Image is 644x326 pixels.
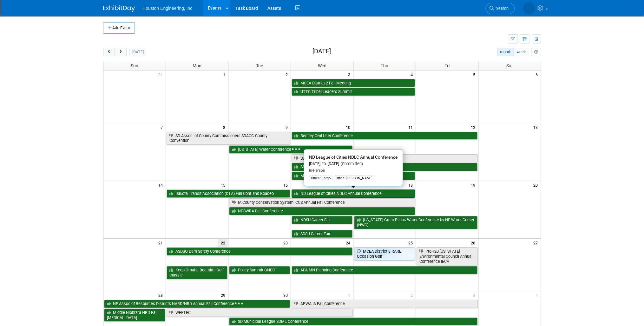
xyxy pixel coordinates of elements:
a: Dakota Transit Association (DTA) Fall Conf and Roadeo [167,190,290,198]
button: [DATE] [129,48,146,56]
span: 29 [220,291,228,299]
a: MADI Fall Drainage Conference [292,172,415,180]
span: Sat [506,63,513,68]
a: NDSWRA Fall Conference [229,207,415,215]
span: Wed [318,63,326,68]
span: 19 [470,181,478,189]
span: 12 [470,123,478,131]
span: 18 [408,181,416,189]
span: 14 [158,181,166,189]
span: 15 [220,181,228,189]
span: 28 [158,291,166,299]
a: MCEA District 2 Fall Meeting [292,79,415,87]
span: 1 [347,291,353,299]
a: Policy Summit GNDC [229,266,290,274]
button: next [115,48,126,56]
img: Heidi Joarnt [523,2,535,14]
a: SD Municipal League SDML Conference [229,317,477,326]
a: Search [485,3,515,14]
span: 22 [218,239,228,247]
div: Office: Fargo [309,176,332,181]
a: NE Assoc of Resources Districts NARD/NRD Annual Fall Conference [104,300,290,308]
button: myCustomButton [531,48,541,56]
a: NDSU Career Fair [292,216,352,224]
div: [DATE] to [DATE] [309,161,398,167]
button: week [514,48,528,56]
button: prev [103,48,115,56]
a: Middle Niobrara NRD Fall [MEDICAL_DATA] [104,309,165,322]
span: 4 [410,70,416,78]
span: 16 [283,181,291,189]
a: WEFTEC [167,309,352,317]
span: 1 [222,70,228,78]
i: Personalize Calendar [534,50,538,54]
span: 2 [410,291,416,299]
span: 10 [345,123,353,131]
a: SD Assoc. of County Commissioners SDACC County Convention [167,132,290,145]
span: 2 [285,70,291,78]
span: Search [494,6,509,11]
a: [US_STATE] Water Conference [229,145,352,154]
span: 24 [345,239,353,247]
a: SD Water & Wastewater SDWWA Annual Conference [292,154,477,163]
a: IA County Conservation System ICCS Annual Fall Conference [229,198,415,207]
span: ND League of Cities NDLC Annual Conference [309,155,398,160]
a: [US_STATE] Great Plains Water Conference by NE Water Center (NWC) [354,216,477,229]
span: In-Person [309,168,325,173]
button: Add Event [103,22,135,34]
span: 8 [222,123,228,131]
span: 4 [535,291,541,299]
span: 21 [158,239,166,247]
a: SDSWMA Fall Solid Waste Management Conference [292,163,477,171]
a: APWA IA Fall Conference [292,300,477,308]
span: Fri [444,63,450,68]
span: 31 [158,70,166,78]
button: month [497,48,514,56]
span: 13 [533,123,541,131]
span: 30 [283,291,291,299]
span: 25 [408,239,416,247]
a: ND League of Cities NDLC Annual Conference [292,190,415,198]
span: 20 [533,181,541,189]
h2: [DATE] [312,48,331,55]
div: Office: [PERSON_NAME] [334,176,374,181]
span: 11 [408,123,416,131]
span: (Committed) [339,161,363,166]
span: 27 [533,239,541,247]
span: 6 [535,70,541,78]
span: 9 [285,123,291,131]
span: Mon [193,63,201,68]
span: 26 [470,239,478,247]
span: 7 [160,123,166,131]
a: UTTC Tribal Leaders Summit [292,88,415,96]
span: 3 [347,70,353,78]
a: ProH20 [US_STATE] Environmental Council Annual Conference IECA [417,247,477,265]
span: Sun [131,63,138,68]
span: Thu [381,63,388,68]
a: MCEA District 8 RARE Occasion Golf [354,247,415,260]
a: Keep Omaha Beautiful Golf Classic [167,266,227,279]
span: Tue [256,63,263,68]
a: ASDSO Dam Safety Conference [167,247,352,256]
a: Bentley Civil User Conference [292,132,477,140]
span: Houston Engineering, Inc. [142,6,194,11]
span: 23 [283,239,291,247]
span: 3 [472,291,478,299]
a: SDSU Career Fair [292,230,352,238]
img: ExhibitDay [103,5,135,12]
span: 5 [472,70,478,78]
a: APA MN Planning Conference [292,266,477,274]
